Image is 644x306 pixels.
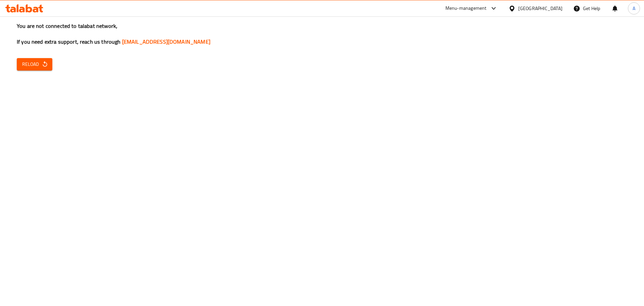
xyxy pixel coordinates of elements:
div: [GEOGRAPHIC_DATA] [518,5,562,12]
span: A [633,5,635,12]
button: Reload [17,58,52,71]
a: [EMAIL_ADDRESS][DOMAIN_NAME] [122,37,210,47]
h3: You are not connected to talabat network, If you need extra support, reach us through [17,22,627,46]
div: Menu-management [445,4,487,12]
span: Reload [22,60,47,69]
